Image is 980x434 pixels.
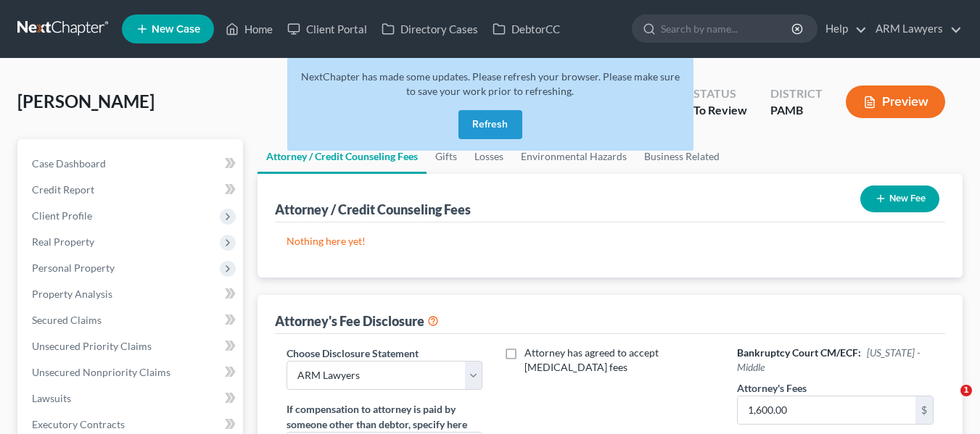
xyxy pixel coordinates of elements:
[20,281,243,307] a: Property Analysis
[218,16,280,42] a: Home
[32,288,112,300] span: Property Analysis
[770,85,823,102] div: District
[485,16,567,42] a: DebtorCC
[32,262,115,274] span: Personal Property
[32,183,94,196] span: Credit Report
[20,151,243,177] a: Case Dashboard
[17,91,155,112] span: [PERSON_NAME]
[275,312,439,330] div: Attorney's Fee Disclosure
[915,396,933,424] div: $
[737,346,920,373] span: [US_STATE] - Middle
[20,333,243,359] a: Unsecured Priority Claims
[32,157,106,170] span: Case Dashboard
[32,209,92,222] span: Client Profile
[693,102,747,119] div: To Review
[20,385,243,412] a: Lawsuits
[868,16,962,42] a: ARM Lawyers
[931,385,965,420] iframe: Intercom live chat
[287,234,934,249] p: Nothing here yet!
[661,15,794,42] input: Search by name...
[258,139,427,174] a: Attorney / Credit Counseling Fees
[524,346,659,373] span: Attorney has agreed to accept [MEDICAL_DATA] fees
[846,85,945,118] button: Preview
[20,307,243,333] a: Secured Claims
[32,418,125,430] span: Executory Contracts
[32,235,94,248] span: Real Property
[275,201,471,218] div: Attorney / Credit Counseling Fees
[860,185,939,212] button: New Fee
[152,24,200,35] span: New Case
[738,396,915,424] input: 0.00
[20,177,243,203] a: Credit Report
[280,16,374,42] a: Client Portal
[20,359,243,385] a: Unsecured Nonpriority Claims
[770,102,823,119] div: PAMB
[737,346,934,375] h6: Bankruptcy Court CM/ECF:
[693,85,747,102] div: Status
[737,380,807,396] label: Attorney's Fees
[301,70,680,97] span: NextChapter has made some updates. Please refresh your browser. Please make sure to save your wor...
[32,392,71,404] span: Lawsuits
[32,366,170,378] span: Unsecured Nonpriority Claims
[374,16,485,42] a: Directory Cases
[458,110,522,139] button: Refresh
[32,340,152,352] span: Unsecured Priority Claims
[960,385,972,396] span: 1
[32,314,102,326] span: Secured Claims
[818,16,867,42] a: Help
[287,346,419,361] label: Choose Disclosure Statement
[287,401,483,432] label: If compensation to attorney is paid by someone other than debtor, specify here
